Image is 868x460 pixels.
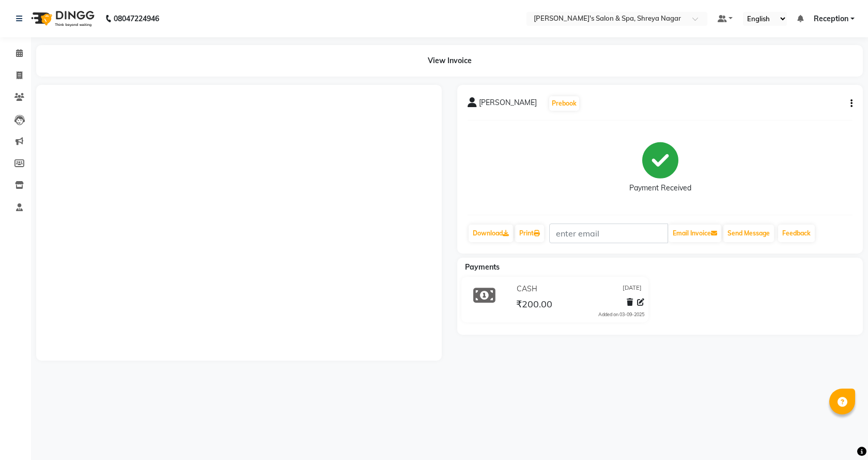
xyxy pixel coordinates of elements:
button: Send Message [723,225,774,242]
button: Email Invoice [669,225,721,242]
span: CASH [517,284,537,294]
a: Feedback [778,225,815,242]
span: [PERSON_NAME] [479,97,537,112]
b: 08047224946 [114,4,159,33]
a: Print [515,225,544,242]
button: Prebook [549,96,579,111]
span: Payments [465,262,500,272]
div: View Invoice [36,45,863,77]
span: Reception [814,13,848,24]
span: [DATE] [623,284,642,294]
input: enter email [549,224,668,243]
a: Download [469,225,513,242]
div: Added on 03-09-2025 [598,311,644,318]
div: Payment Received [629,183,691,194]
img: logo [26,4,97,33]
span: ₹200.00 [516,298,552,313]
